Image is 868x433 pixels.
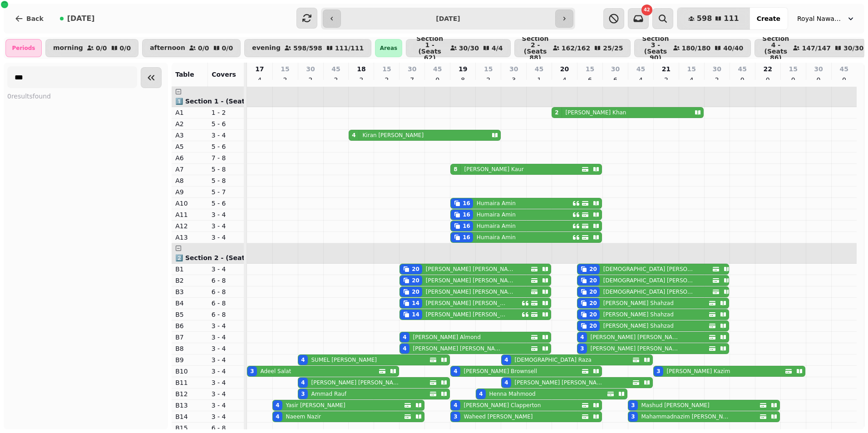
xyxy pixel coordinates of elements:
[515,379,603,386] p: [PERSON_NAME] [PERSON_NAME]
[586,64,594,74] p: 15
[477,211,516,218] p: Humaira Amin
[682,45,711,51] p: 180 / 180
[175,131,204,140] p: A3
[212,367,241,376] p: 3 - 4
[802,45,831,51] p: 147 / 147
[212,153,241,162] p: 7 - 8
[426,300,508,307] p: [PERSON_NAME] [PERSON_NAME]
[637,75,644,93] p: 45
[641,413,730,420] p: Mahammadnazim [PERSON_NAME]
[463,234,470,241] div: 16
[603,288,694,295] p: [DEMOGRAPHIC_DATA] [PERSON_NAME]
[792,10,861,27] button: Royal Nawaab Pyramid
[175,98,262,105] span: 1️⃣ Section 1 - (Seats 62)
[644,8,650,12] span: 42
[713,64,721,74] p: 30
[311,390,347,398] p: Ammad Rauf
[412,277,419,284] div: 20
[7,92,162,101] div: 0 result s found
[96,45,107,51] p: 0 / 0
[331,64,340,74] p: 45
[463,200,470,207] div: 16
[589,288,597,295] div: 20
[175,176,204,185] p: A8
[412,288,419,295] div: 20
[454,413,457,420] div: 3
[843,45,863,51] p: 30 / 30
[764,75,771,84] p: 0
[286,413,321,420] p: Naeem Nazir
[301,390,305,398] div: 3
[175,333,204,342] p: B7
[375,39,402,57] div: Areas
[510,75,518,93] p: 35
[212,142,241,151] p: 5 - 6
[724,15,739,22] span: 111
[198,45,209,51] p: 0 / 0
[175,71,194,78] span: Table
[26,15,44,22] span: Back
[175,423,204,433] p: B15
[120,45,131,51] p: 0 / 0
[522,35,549,61] p: Section 2 - (Seats 88)
[175,287,204,296] p: B3
[175,199,204,208] p: A10
[212,131,241,140] p: 3 - 4
[141,67,162,88] button: Collapse sidebar
[382,64,391,74] p: 15
[603,311,674,318] p: [PERSON_NAME] Shahzad
[504,356,508,364] div: 4
[358,75,365,93] p: 26
[45,39,138,57] button: morning0/00/0
[566,109,626,116] p: [PERSON_NAME] Khan
[485,75,492,93] p: 24
[383,75,390,93] p: 21
[212,210,241,219] p: 3 - 4
[363,132,424,139] p: Kiran [PERSON_NAME]
[175,321,204,330] p: B6
[412,311,419,318] div: 14
[175,401,204,410] p: B13
[603,277,694,284] p: [DEMOGRAPHIC_DATA] [PERSON_NAME]
[212,187,241,197] p: 5 - 7
[175,389,204,399] p: B12
[212,221,241,231] p: 3 - 4
[212,389,241,399] p: 3 - 4
[612,75,619,84] p: 6
[175,378,204,387] p: B11
[454,166,457,173] div: 8
[408,64,416,74] p: 30
[454,402,457,409] div: 4
[212,321,241,330] p: 3 - 4
[477,222,516,230] p: Humaira Amin
[631,402,635,409] div: 3
[589,277,597,284] div: 20
[603,322,674,330] p: [PERSON_NAME] Shahzad
[175,355,204,364] p: B9
[738,64,746,74] p: 45
[222,45,233,51] p: 0 / 0
[212,423,241,433] p: 6 - 8
[789,75,797,84] p: 0
[7,8,51,30] button: Back
[175,153,204,162] p: A6
[757,15,780,22] span: Create
[175,344,204,353] p: B8
[406,39,511,57] button: Section 1 - (Seats 62)30/304/4
[212,108,241,117] p: 1 - 2
[212,199,241,208] p: 5 - 6
[536,75,543,93] p: 15
[840,75,848,84] p: 0
[5,39,42,57] div: Periods
[459,45,479,51] p: 30 / 30
[464,413,533,420] p: Waheed [PERSON_NAME]
[426,266,514,273] p: [PERSON_NAME] [PERSON_NAME]
[434,75,441,84] p: 0
[641,402,710,409] p: Mashud [PERSON_NAME]
[212,176,241,185] p: 5 - 8
[797,14,843,23] span: Royal Nawaab Pyramid
[142,39,241,57] button: afternoon0/00/0
[286,402,345,409] p: Yasir [PERSON_NAME]
[687,64,696,74] p: 15
[311,356,377,364] p: SUMEL [PERSON_NAME]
